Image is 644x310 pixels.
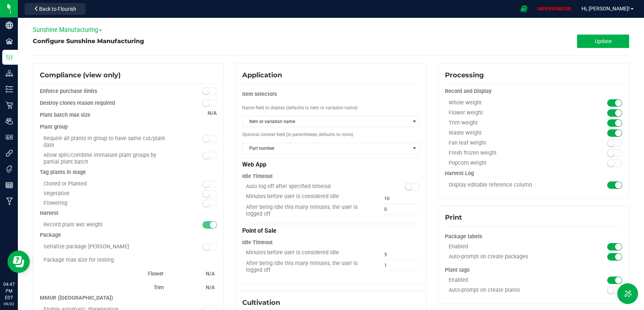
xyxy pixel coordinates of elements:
span: Open Ecommerce Menu [516,1,532,16]
span: Item or variation name [243,116,410,127]
configuration-section-card: Application [235,229,426,234]
div: Require all plants in group to have same cut/plant date [40,135,173,149]
div: Point of Sale [242,224,419,236]
div: Record and Display [445,88,622,95]
div: Print [445,213,622,223]
div: Package labels [445,230,622,243]
div: After being idle this many minutes, the user is logged off [242,260,375,274]
inline-svg: Company [6,22,13,29]
div: Package max size for testing [40,254,217,267]
div: Vegetative [40,190,173,197]
div: Flower [40,267,164,280]
div: Trim [40,281,164,294]
inline-svg: Tags [6,165,13,173]
div: Destroy clones reason required [40,100,173,107]
span: Sunshine Manufacturing [33,26,102,33]
div: Auto-prompt on create packages [445,254,578,260]
div: Idle Timeout [242,170,419,183]
div: Tag plants in stage [40,169,217,176]
span: Update [595,38,612,44]
inline-svg: Configuration [6,54,13,61]
div: Enabled [445,243,578,250]
div: Package [40,232,217,239]
input: 1 [381,260,420,271]
inline-svg: Reports [6,181,13,189]
p: IMPERSONATOR [534,6,574,12]
div: N/A [204,267,215,280]
input: 5 [381,249,420,260]
div: Harvest [40,210,217,217]
div: Trim weight [445,120,578,126]
p: 09/22 [3,301,15,307]
inline-svg: Integrations [6,149,13,157]
div: MMUR ([GEOGRAPHIC_DATA]) [40,294,217,302]
div: Record plant wet weight [40,222,173,228]
div: Cultivation [242,298,419,308]
div: Plant tags [445,264,622,277]
input: 10 [381,193,420,204]
span: N/A [208,110,217,116]
inline-svg: Users [6,117,13,125]
div: Processing [445,70,622,80]
iframe: Resource center [7,251,30,273]
div: Plant batch max size [40,112,217,119]
configuration-section-card: Compliance (view only) [33,296,224,301]
p: 04:47 PM EDT [3,281,15,301]
configuration-section-card: Processing [438,171,629,176]
inline-svg: Inventory [6,85,13,93]
div: Allow split/combine immature plant groups by partial plant batch [40,152,173,165]
div: Web App [242,158,419,170]
div: Serialize package [PERSON_NAME] [40,243,173,250]
div: Cloned or Planted [40,181,173,187]
div: Flowering [40,200,173,206]
div: Minutes before user is considered idle [242,249,375,256]
div: Harvest Log [445,170,622,177]
input: 0 [381,204,420,214]
div: Flower weight [445,110,578,116]
div: Optional context field (in parentheses, defaults to none) [242,128,419,141]
div: Display editable reference column [445,182,578,188]
div: Enforce purchase limits [40,88,173,95]
span: Back to Flourish [39,6,76,12]
div: Application [242,70,419,80]
div: Fresh frozen weight [445,150,578,156]
inline-svg: Distribution [6,70,13,77]
inline-svg: Retail [6,101,13,109]
configuration-section-card: Print [438,226,629,231]
button: Toggle Menu [617,283,638,304]
div: Plant group [40,123,217,131]
div: Fan leaf weight [445,140,578,146]
div: After being idle this many minutes, the user is logged off [242,204,375,217]
inline-svg: Manufacturing [6,197,13,205]
div: Popcorn weight [445,160,578,167]
div: Waste weight [445,130,578,136]
inline-svg: Facilities [6,38,13,45]
div: N/A [204,281,215,294]
div: Name field to display (defaults to item or variation name) [242,101,419,114]
div: Auto-prompt on create plants [445,287,578,294]
div: Idle Timeout [242,236,419,249]
inline-svg: User Roles [6,133,13,141]
button: Back to Flourish [25,3,86,15]
span: Part number [243,143,410,154]
div: Enabled [445,277,578,284]
div: Auto log off after specified timeout [242,183,375,190]
button: Update [577,35,629,48]
div: Compliance (view only) [40,70,217,80]
span: Configure Sunshine Manufacturing [33,38,144,45]
div: Whole weight [445,100,578,106]
div: Item selectors [242,88,419,101]
span: Hi, [PERSON_NAME]! [581,6,630,12]
div: Minutes before user is considered idle [242,193,375,200]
